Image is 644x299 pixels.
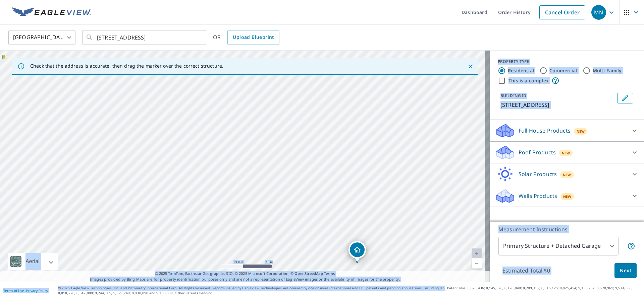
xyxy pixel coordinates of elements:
a: Privacy Policy [26,288,48,293]
p: [STREET_ADDRESS] [500,101,614,109]
label: Residential [508,67,534,74]
button: Next [614,263,637,278]
p: BUILDING ID [500,93,526,98]
p: Full House Products [519,127,571,135]
div: [GEOGRAPHIC_DATA] [8,28,75,47]
div: Roof ProductsNew [495,144,639,160]
div: Dropped pin, building 1, Residential property, 5750 Boonville Rd Ukiah, CA 95482 [348,241,366,262]
input: Search by address or latitude-longitude [97,28,193,47]
div: MN [591,5,606,20]
a: Current Level 20, Zoom In Disabled [472,248,482,258]
span: Next [620,267,631,275]
p: Measurement Instructions [498,225,635,233]
p: Solar Products [519,170,557,178]
a: Cancel Order [539,5,585,19]
p: Estimated Total: $0 [497,263,555,278]
span: © 2025 TomTom, Earthstar Geographics SIO, © 2025 Microsoft Corporation, © [155,271,335,277]
div: Aerial [8,253,58,270]
div: OR [213,30,279,45]
div: Walls ProductsNew [495,188,639,204]
div: Full House ProductsNew [495,123,639,139]
div: PROPERTY TYPE [498,59,636,65]
div: Primary Structure + Detached Garage [498,237,619,255]
a: Terms of Use [3,288,24,293]
span: New [563,194,572,199]
div: Aerial [23,253,42,270]
p: Walls Products [519,192,557,200]
p: © 2025 Eagle View Technologies, Inc. and Pictometry International Corp. All Rights Reserved. Repo... [58,286,641,296]
span: Upload Blueprint [233,33,274,42]
label: This is a complex [508,77,549,84]
a: OpenStreetMap [294,271,323,276]
button: Edit building 1 [617,93,633,103]
a: Upload Blueprint [227,30,279,45]
p: | [3,289,48,293]
a: Terms [324,271,335,276]
label: Commercial [549,67,577,74]
img: EV Logo [12,7,91,17]
button: Close [466,62,475,71]
span: New [577,129,585,134]
div: Solar ProductsNew [495,166,639,182]
span: New [563,172,571,177]
label: Multi-Family [593,67,622,74]
p: Check that the address is accurate, then drag the marker over the correct structure. [30,63,223,69]
p: Roof Products [519,148,556,156]
a: Current Level 20, Zoom Out [472,258,482,269]
span: New [562,150,570,156]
